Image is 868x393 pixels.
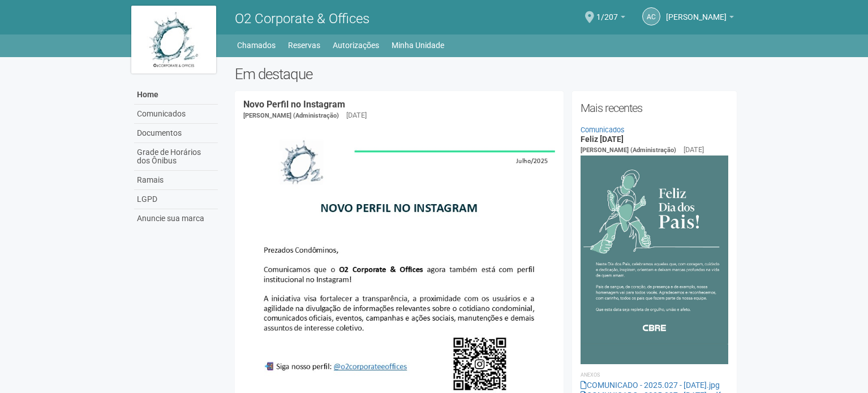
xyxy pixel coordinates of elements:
[134,190,218,209] a: LGPD
[581,146,676,154] span: [PERSON_NAME] (Administração)
[134,209,218,228] a: Anuncie sua marca
[392,37,444,53] a: Minha Unidade
[684,145,704,155] div: [DATE]
[131,6,216,74] img: logo.jpg
[581,370,728,380] li: Anexos
[134,85,218,105] a: Home
[134,143,218,171] a: Grade de Horários dos Ônibus
[243,99,345,110] a: Novo Perfil no Instagram
[134,105,218,124] a: Comunicados
[346,110,367,120] div: [DATE]
[134,171,218,190] a: Ramais
[581,100,728,116] h2: Mais recentes
[333,37,379,53] a: Autorizações
[581,381,720,390] a: COMUNICADO - 2025.027 - [DATE].jpg
[666,2,727,21] span: Andréa Cunha
[581,135,624,144] a: Feliz [DATE]
[288,37,320,53] a: Reservas
[134,124,218,143] a: Documentos
[237,37,276,53] a: Chamados
[642,7,660,25] a: AC
[243,112,339,119] span: [PERSON_NAME] (Administração)
[596,14,625,23] a: 1/207
[581,126,625,134] a: Comunicados
[596,2,618,21] span: 1/207
[581,156,728,364] img: COMUNICADO%20-%202025.027%20-%20Dia%20dos%20Pais.jpg
[666,14,734,23] a: [PERSON_NAME]
[235,66,737,83] h2: Em destaque
[235,11,369,27] span: O2 Corporate & Offices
